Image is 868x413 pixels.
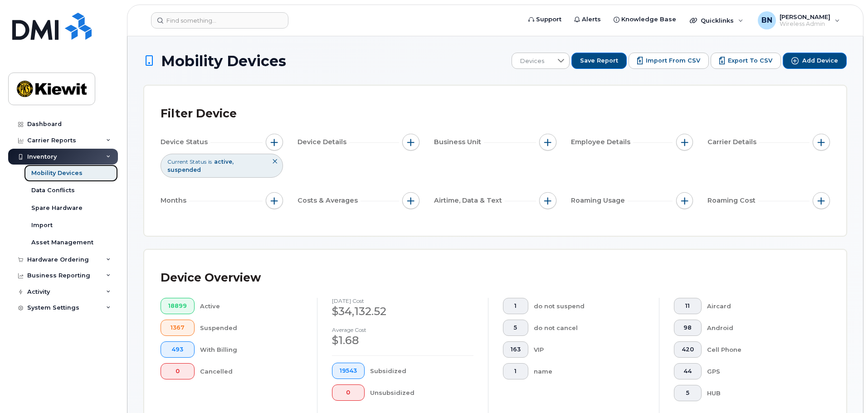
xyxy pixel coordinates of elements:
span: Roaming Usage [571,196,628,205]
span: Carrier Details [707,137,759,147]
div: VIP [534,341,645,358]
div: $1.68 [332,333,473,348]
span: Business Unit [434,137,484,147]
button: 1367 [161,320,195,336]
span: Mobility Devices [161,53,286,69]
button: Import from CSV [629,53,709,69]
div: Subsidized [370,363,474,379]
span: Costs & Averages [297,196,361,205]
span: 493 [168,346,187,353]
span: Devices [512,53,552,69]
span: 19543 [340,367,357,374]
button: 0 [161,363,195,379]
span: 1 [511,302,521,310]
button: 163 [503,341,528,358]
span: Airtime, Data & Text [434,196,505,205]
span: Save Report [580,57,618,65]
button: 493 [161,341,195,358]
span: 163 [511,346,521,353]
div: do not cancel [534,320,645,336]
div: HUB [707,385,816,401]
div: Cancelled [200,363,303,379]
button: 19543 [332,363,365,379]
span: suspended [167,166,201,173]
iframe: Messenger [668,191,861,369]
div: Suspended [200,320,303,336]
button: Add Device [783,53,847,69]
h4: [DATE] cost [332,298,473,304]
button: Export to CSV [711,53,781,69]
div: Device Overview [161,266,261,290]
span: 18899 [168,302,187,310]
button: 18899 [161,298,195,314]
div: With Billing [200,341,303,358]
span: 0 [340,389,357,396]
span: Export to CSV [728,57,772,65]
div: Unsubsidized [370,384,474,401]
span: 5 [682,389,694,397]
div: Active [200,298,303,314]
span: 44 [682,368,694,375]
span: Employee Details [571,137,633,147]
span: 0 [168,368,187,375]
button: 5 [674,385,702,401]
button: 44 [674,363,702,379]
div: name [534,363,645,379]
button: 0 [332,384,365,401]
iframe: Messenger Launcher [829,374,861,406]
span: Current Status [167,158,206,165]
span: 5 [511,324,521,331]
span: is [208,158,212,165]
button: 1 [503,363,528,379]
h4: Average cost [332,327,473,333]
div: GPS [707,363,816,379]
div: Filter Device [161,102,237,126]
div: $34,132.52 [332,304,473,319]
span: 1367 [168,324,187,331]
span: Device Details [297,137,349,147]
span: active [214,158,234,165]
span: Months [161,196,189,205]
div: do not suspend [534,298,645,314]
span: 1 [511,368,521,375]
button: 1 [503,298,528,314]
span: Add Device [802,57,838,65]
span: Device Status [161,137,210,147]
button: Save Report [571,53,627,69]
span: Import from CSV [646,57,700,65]
button: 5 [503,320,528,336]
